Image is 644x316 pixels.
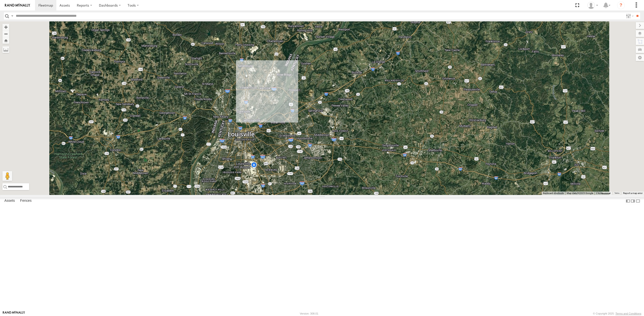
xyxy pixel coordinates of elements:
[586,2,600,9] div: Miky Transport
[543,192,564,195] button: Keyboard shortcuts
[18,198,34,204] label: Fences
[5,4,30,7] img: rand-logo.svg
[2,171,12,181] button: Drag Pegman onto the map to open Street View
[2,37,9,44] button: Zoom Home
[593,312,641,315] div: © Copyright 2025 -
[596,192,601,194] span: 2 km
[614,192,619,194] a: Terms (opens in new tab)
[2,30,9,37] button: Zoom out
[10,12,14,19] label: Search Query
[623,192,643,194] a: Report a map error
[3,311,25,316] a: Visit our Website
[2,24,9,30] button: Zoom in
[595,192,612,195] button: Map Scale: 2 km per 33 pixels
[630,197,635,204] label: Dock Summary Table to the Right
[624,12,635,19] label: Search Filter Options
[636,54,644,61] label: Map Settings
[2,46,9,53] label: Measure
[626,197,630,204] label: Dock Summary Table to the Left
[635,197,640,204] label: Hide Summary Table
[617,1,625,9] i: ?
[2,198,17,204] label: Assets
[616,312,641,315] a: Terms and Conditions
[567,192,593,194] span: Map data ©2025 Google
[300,312,318,315] div: Version: 308.01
